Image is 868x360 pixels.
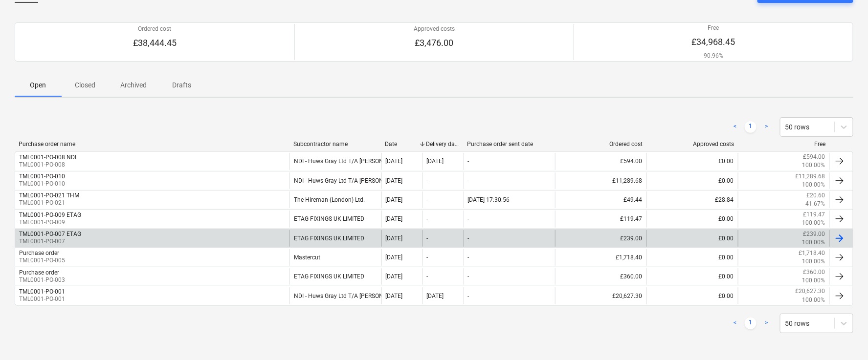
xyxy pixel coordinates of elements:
div: £119.47 [555,211,646,227]
p: £1,718.40 [799,249,825,257]
p: TML0001-PO-009 [19,218,81,227]
div: £28.84 [646,191,738,208]
div: [DATE] [386,215,403,222]
p: TML0001-PO-003 [19,276,65,284]
div: TML0001-PO-021 THM [19,192,79,199]
div: [DATE] [386,177,403,184]
div: [DATE] [386,196,403,203]
div: £0.00 [646,172,738,189]
p: TML0001-PO-010 [19,180,65,188]
div: Delivery date [426,141,460,148]
iframe: Chat Widget [819,313,868,360]
p: TML0001-PO-021 [19,199,79,207]
p: Archived [120,80,147,90]
div: Date [385,141,419,148]
div: [DATE] [386,273,403,280]
p: TML0001-PO-007 [19,237,81,246]
div: - [427,177,428,184]
div: - [468,177,469,184]
div: £594.00 [555,153,646,169]
div: [DATE] [386,254,403,261]
div: [DATE] [427,293,444,299]
p: 100.00% [802,181,825,189]
div: £1,718.40 [555,249,646,266]
div: £0.00 [646,230,738,247]
div: - [427,196,428,203]
div: - [468,254,469,261]
p: 41.67% [806,200,825,208]
p: £239.00 [803,230,825,238]
a: Page 1 is your current page [745,121,757,133]
a: Previous page [729,318,741,329]
p: 100.00% [802,257,825,266]
div: - [427,215,428,222]
div: TML0001-PO-001 [19,288,65,295]
a: Next page [760,318,772,329]
p: 100.00% [802,276,825,285]
div: - [427,235,428,242]
div: [DATE] [386,293,403,299]
p: TML0001-PO-008 [19,161,76,169]
div: Purchase order [19,269,59,276]
div: Purchase order name [19,141,286,148]
div: - [468,293,469,299]
p: £20,627.30 [796,287,825,296]
div: - [468,215,469,222]
div: £20,627.30 [555,287,646,304]
div: [DATE] [386,158,403,165]
div: [DATE] 17:30:56 [468,196,510,203]
div: ETAG FIXINGS UK LIMITED [289,211,381,227]
div: Mastercut [289,249,381,266]
div: £0.00 [646,268,738,285]
p: £3,476.00 [414,37,455,49]
p: 90.96% [692,52,735,60]
p: TML0001-PO-001 [19,295,65,303]
div: - [427,254,428,261]
a: Page 1 is your current page [745,318,757,329]
p: 100.00% [802,296,825,304]
a: Next page [760,121,772,133]
div: TML0001-PO-008 NDI [19,154,76,161]
div: NDI - Huws Gray Ltd T/A [PERSON_NAME] [289,287,381,304]
div: [DATE] [427,158,444,165]
p: Closed [73,80,97,90]
div: - [468,235,469,242]
a: Previous page [729,121,741,133]
p: Ordered cost [133,25,177,33]
p: 100.00% [802,161,825,169]
div: £0.00 [646,211,738,227]
div: £49.44 [555,191,646,208]
p: Approved costs [414,25,455,33]
div: £0.00 [646,249,738,266]
div: £239.00 [555,230,646,247]
div: £360.00 [555,268,646,285]
div: Subcontractor name [293,141,377,148]
div: NDI - Huws Gray Ltd T/A [PERSON_NAME] [289,153,381,169]
div: - [427,273,428,280]
p: £38,444.45 [133,37,177,49]
p: 100.00% [802,238,825,247]
div: TML0001-PO-007 ETAG [19,231,81,237]
div: NDI - Huws Gray Ltd T/A [PERSON_NAME] [289,172,381,189]
div: The Hireman (London) Ltd. [289,191,381,208]
p: £34,968.45 [692,36,735,48]
p: £594.00 [803,153,825,161]
p: £119.47 [803,211,825,219]
div: ETAG FIXINGS UK LIMITED [289,230,381,247]
div: Approved costs [650,141,734,148]
div: Purchase order [19,250,59,256]
p: 100.00% [802,219,825,227]
div: [DATE] [386,235,403,242]
p: Free [692,24,735,32]
div: £0.00 [646,287,738,304]
div: Free [742,141,826,148]
div: TML0001-PO-009 ETAG [19,212,81,218]
div: Purchase order sent date [467,141,551,148]
div: - [468,158,469,165]
p: Open [26,80,50,90]
p: £360.00 [803,268,825,276]
p: £20.60 [807,191,825,200]
div: Ordered cost [559,141,643,148]
div: - [468,273,469,280]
